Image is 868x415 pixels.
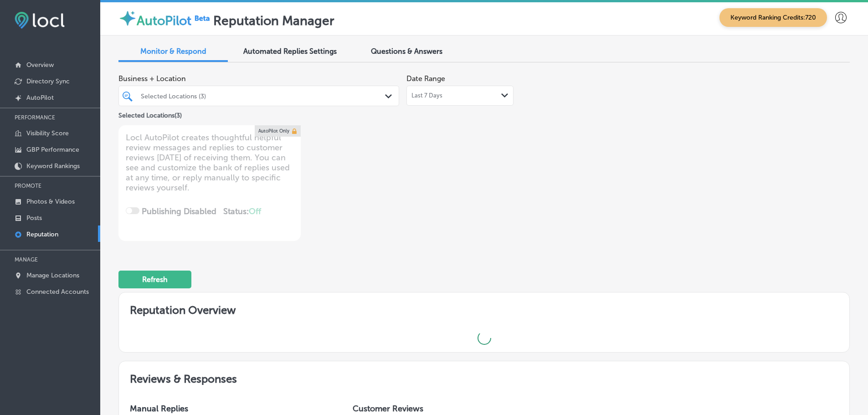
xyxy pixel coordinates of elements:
[406,74,445,83] label: Date Range
[26,198,75,205] p: Photos & Videos
[119,292,849,324] h2: Reputation Overview
[243,47,337,56] span: Automated Replies Settings
[26,288,89,296] p: Connected Accounts
[118,271,191,288] button: Refresh
[26,77,70,85] p: Directory Sync
[26,146,79,154] p: GBP Performance
[26,214,42,222] p: Posts
[26,61,54,69] p: Overview
[26,94,54,102] p: AutoPilot
[119,361,849,393] h2: Reviews & Responses
[26,272,79,279] p: Manage Locations
[719,8,827,27] span: Keyword Ranking Credits: 720
[118,74,399,83] span: Business + Location
[26,162,80,170] p: Keyword Rankings
[213,13,334,28] label: Reputation Manager
[118,9,137,27] img: autopilot-icon
[141,92,386,100] div: Selected Locations (3)
[137,13,191,28] label: AutoPilot
[371,47,442,56] span: Questions & Answers
[130,404,324,414] h3: Manual Replies
[15,12,65,29] img: fda3e92497d09a02dc62c9cd864e3231.png
[118,108,182,119] p: Selected Locations ( 3 )
[140,47,206,56] span: Monitor & Respond
[26,129,69,137] p: Visibility Score
[191,13,213,23] img: Beta
[26,231,58,238] p: Reputation
[411,92,442,99] span: Last 7 Days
